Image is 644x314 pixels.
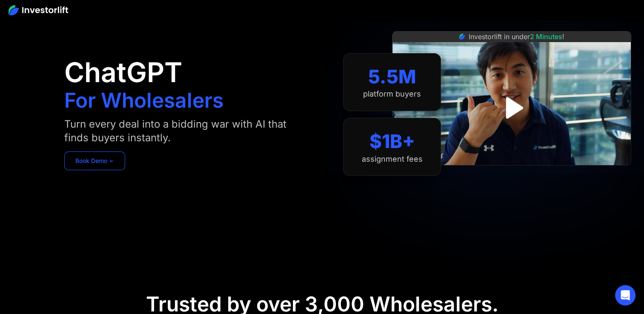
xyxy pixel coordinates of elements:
div: $1B+ [369,130,415,153]
div: assignment fees [362,154,423,164]
div: Investorlift in under ! [469,31,564,42]
div: 5.5M [368,66,416,88]
a: open lightbox [493,89,531,127]
div: platform buyers [363,89,421,99]
div: Turn every deal into a bidding war with AI that finds buyers instantly. [64,117,296,145]
a: Book Demo ➢ [64,151,125,170]
h1: For Wholesalers [64,90,223,111]
h1: ChatGPT [64,59,182,86]
span: 2 Minutes [530,32,562,41]
iframe: Customer reviews powered by Trustpilot [448,170,575,180]
div: Open Intercom Messenger [615,285,635,305]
